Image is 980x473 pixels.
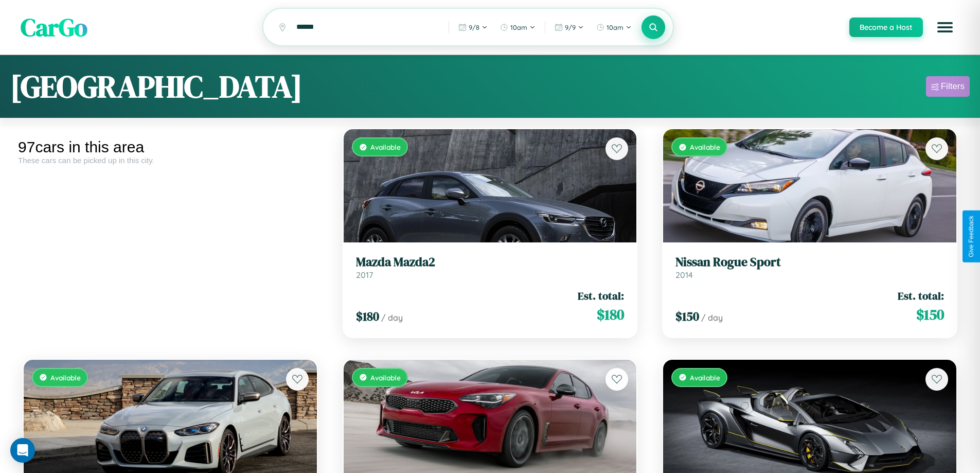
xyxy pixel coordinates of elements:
[690,373,720,382] span: Available
[591,19,637,36] button: 10am
[10,65,302,108] h1: [GEOGRAPHIC_DATA]
[495,19,541,36] button: 10am
[18,138,323,156] div: 97 cars in this area
[356,270,373,280] span: 2017
[578,288,624,303] span: Est. total:
[510,23,527,31] span: 10am
[675,308,699,325] span: $ 150
[675,255,944,280] a: Nissan Rogue Sport2014
[381,312,403,323] span: / day
[597,304,624,325] span: $ 180
[931,13,959,42] button: Open menu
[469,23,479,31] span: 9 / 8
[370,373,401,382] span: Available
[453,19,493,36] button: 9/8
[549,19,589,36] button: 9/9
[607,23,623,31] span: 10am
[701,312,723,323] span: / day
[968,216,975,257] div: Give Feedback
[356,255,625,270] h3: Mazda Mazda2
[690,143,720,151] span: Available
[18,156,323,165] div: These cars can be picked up in this city.
[916,304,944,325] span: $ 150
[21,10,87,44] span: CarGo
[898,288,944,303] span: Est. total:
[370,143,401,151] span: Available
[941,81,965,92] div: Filters
[926,76,970,97] button: Filters
[10,438,35,463] div: Open Intercom Messenger
[675,270,693,280] span: 2014
[356,308,379,325] span: $ 180
[356,255,625,280] a: Mazda Mazda22017
[50,373,81,382] span: Available
[565,23,576,31] span: 9 / 9
[849,17,923,37] button: Become a Host
[675,255,944,270] h3: Nissan Rogue Sport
